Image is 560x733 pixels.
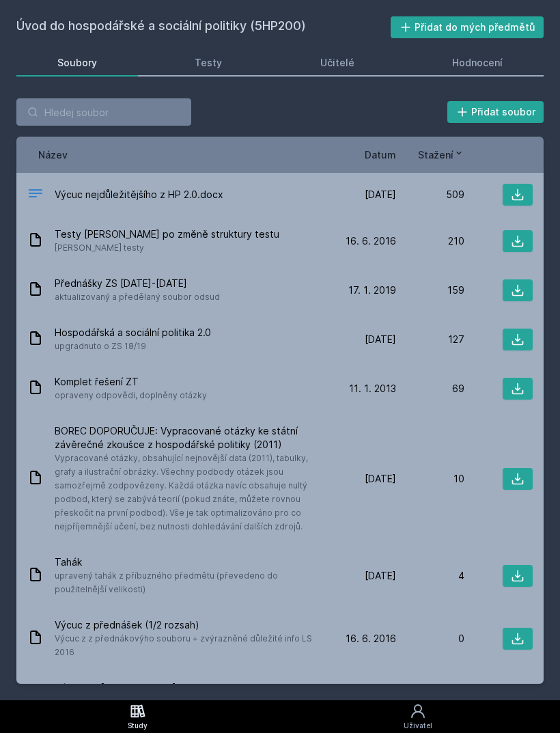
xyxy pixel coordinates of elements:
[55,632,322,659] span: Výcuc z z přednákovýho souboru + zvýrazněné důležité info LS 2016
[412,49,544,77] a: Hodnocení
[55,241,279,255] span: [PERSON_NAME] testy
[349,382,396,396] span: 11. 1. 2013
[16,16,391,38] h2: Úvod do hospodářské a sociální politiky (5HP200)
[55,227,279,241] span: Testy [PERSON_NAME] po změně struktury testu
[418,148,453,162] span: Stažení
[55,424,322,452] span: BOREC DOPORUČUJE: Vypracované otázky ke státní závěrečné zkoušce z hospodářské politiky (2011)
[38,148,68,162] button: Název
[55,375,207,389] span: Komplet řešení ZT
[365,148,396,162] button: Datum
[396,283,464,297] div: 159
[396,632,464,646] div: 0
[346,632,396,646] span: 16. 6. 2016
[365,472,396,486] span: [DATE]
[55,340,211,353] span: upgradnuto o ZS 18/19
[418,148,464,162] button: Stažení
[391,16,544,38] button: Přidat do mých předmětů
[27,185,44,205] div: DOCX
[128,721,148,731] div: Study
[55,569,322,596] span: upravený tahák z příbuzného předmětu (převedeno do použitelnější velikosti)
[55,555,322,569] span: Tahák
[16,98,191,126] input: Hledej soubor
[396,234,464,248] div: 210
[55,681,322,695] span: Zápisky z [PERSON_NAME]
[396,472,464,486] div: 10
[55,452,322,534] span: Vypracované otázky, obsahující nejnovější data (2011), tabulky, grafy a ilustrační obrázky. Všech...
[55,389,207,402] span: opraveny odpovědi, doplněny otázky
[16,49,138,77] a: Soubory
[365,188,396,202] span: [DATE]
[396,382,464,396] div: 69
[55,290,220,304] span: aktualizovaný a předělaný soubor odsud
[452,56,503,70] div: Hodnocení
[396,188,464,202] div: 509
[320,56,354,70] div: Učitelé
[55,326,211,340] span: Hospodářská a sociální politika 2.0
[279,49,395,77] a: Učitelé
[396,333,464,346] div: 127
[346,234,396,248] span: 16. 6. 2016
[57,56,97,70] div: Soubory
[55,618,322,632] span: Výcuc z přednášek (1/2 rozsah)
[365,569,396,583] span: [DATE]
[154,49,264,77] a: Testy
[447,101,544,123] button: Přidat soubor
[396,569,464,583] div: 4
[55,277,220,290] span: Přednášky ZS [DATE]-[DATE]
[348,283,396,297] span: 17. 1. 2019
[55,188,223,202] span: Výcuc nejdůležitějšího z HP 2.0.docx
[365,333,396,346] span: [DATE]
[195,56,222,70] div: Testy
[404,721,432,731] div: Uživatel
